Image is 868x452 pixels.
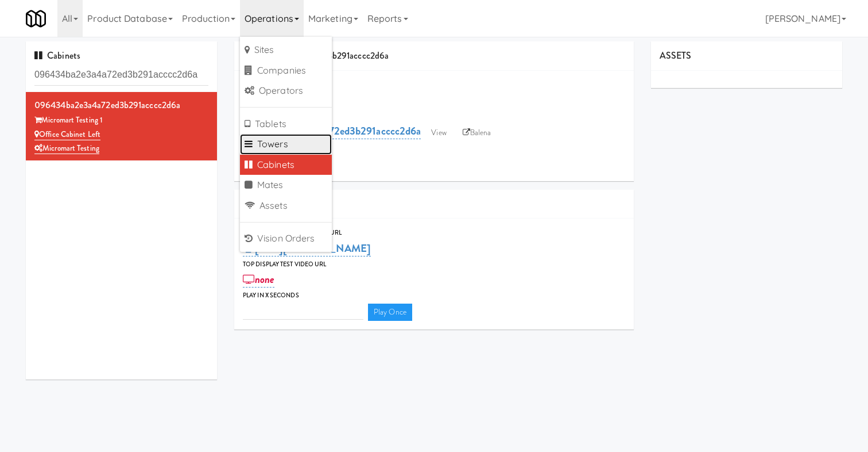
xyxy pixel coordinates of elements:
[243,123,421,139] a: 096434ba2e3a4a72ed3b291acccc2d6a
[34,64,208,86] input: Search cabinets
[243,290,625,301] div: Play in X seconds
[34,129,100,140] a: Office Cabinet Left
[243,110,625,122] div: Computer
[457,124,497,141] a: Balena
[34,97,208,114] div: 096434ba2e3a4a72ed3b291acccc2d6a
[240,175,332,196] a: Mates
[240,81,332,101] a: Operators
[34,143,99,154] a: Micromart Testing
[243,259,625,270] div: Top Display Test Video Url
[243,271,274,288] a: none
[240,228,332,249] a: Vision Orders
[660,49,692,62] span: ASSETS
[243,227,625,239] div: Top Display Looping Video Url
[26,92,217,160] li: 096434ba2e3a4a72ed3b291acccc2d6aMicromart Testing 1 Office Cabinet LeftMicromart Testing
[243,79,625,91] div: Serial Number
[240,40,332,60] a: Sites
[234,41,634,71] div: 096434ba2e3a4a72ed3b291acccc2d6a
[240,134,332,155] a: Towers
[240,114,332,135] a: Tablets
[240,196,332,216] a: Assets
[243,141,625,153] div: POS
[240,155,332,175] a: Cabinets
[34,113,208,128] div: Micromart Testing 1
[34,49,80,62] span: Cabinets
[26,9,46,29] img: Micromart
[425,124,452,141] a: View
[240,60,332,81] a: Companies
[368,304,412,321] a: Play Once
